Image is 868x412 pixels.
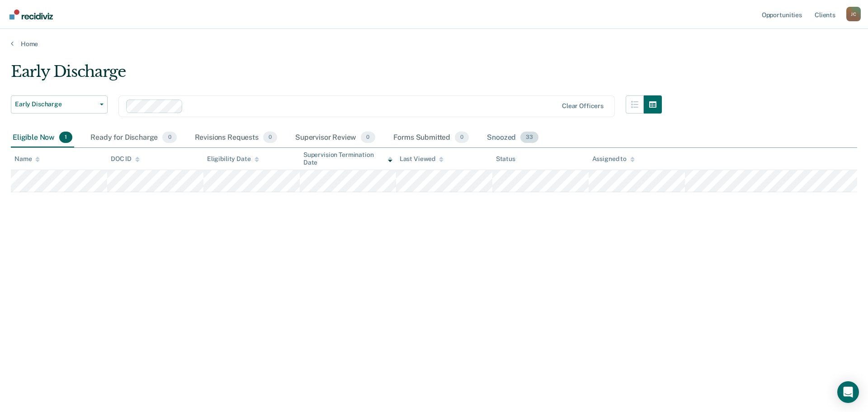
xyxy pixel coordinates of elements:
[400,155,443,163] div: Last Viewed
[496,155,515,163] div: Status
[303,151,392,166] div: Supervision Termination Date
[562,102,604,110] div: Clear officers
[846,7,861,21] div: J C
[361,132,375,143] span: 0
[111,155,140,163] div: DOC ID
[11,40,857,48] a: Home
[520,132,538,143] span: 33
[193,128,279,148] div: Revisions Requests0
[9,9,53,19] img: Recidiviz
[485,128,540,148] div: Snoozed33
[14,155,40,163] div: Name
[846,7,861,21] button: Profile dropdown button
[162,132,176,143] span: 0
[89,128,178,148] div: Ready for Discharge0
[11,95,108,114] button: Early Discharge
[15,100,96,108] span: Early Discharge
[207,155,259,163] div: Eligibility Date
[263,132,277,143] span: 0
[59,132,72,143] span: 1
[837,381,859,403] div: Open Intercom Messenger
[592,155,635,163] div: Assigned to
[11,62,662,88] div: Early Discharge
[293,128,377,148] div: Supervisor Review0
[11,128,74,148] div: Eligible Now1
[455,132,469,143] span: 0
[392,128,471,148] div: Forms Submitted0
